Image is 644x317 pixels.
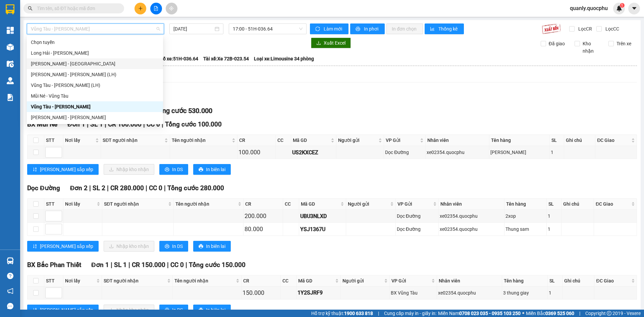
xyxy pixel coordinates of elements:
[40,306,93,314] span: [PERSON_NAME] sắp xếp
[293,137,329,144] span: Mã GD
[165,120,222,128] span: Tổng cước 100.000
[7,77,14,84] img: warehouse-icon
[193,164,231,175] button: printerIn biên lai
[138,6,143,11] span: plus
[90,120,103,128] span: SL 1
[562,275,595,286] th: Ghi chú
[172,306,183,314] span: In DS
[427,149,488,156] div: xe02354.quocphu
[548,275,562,286] th: SL
[27,58,163,69] div: Phan Rí - Long Hải
[438,25,459,33] span: Thống kê
[65,200,95,208] span: Nơi lấy
[27,164,99,175] button: sort-ascending[PERSON_NAME] sắp xếp
[167,261,169,269] span: |
[37,5,116,12] input: Tìm tên, số ĐT hoặc mã đơn
[384,146,426,159] td: Dọc Đường
[522,312,524,315] span: ⚪️
[27,101,163,112] div: Vũng Tàu - Phan Thiết
[93,184,105,192] span: SL 2
[237,135,276,146] th: CR
[311,38,351,48] button: downloadXuất Excel
[143,120,145,128] span: |
[300,225,345,233] div: YSJ1367U
[356,27,361,32] span: printer
[316,41,321,46] span: download
[276,135,291,146] th: CC
[31,49,159,57] div: Long Hải - [PERSON_NAME]
[206,243,225,250] span: In biên lai
[607,311,611,316] span: copyright
[565,4,613,12] span: quanly.quocphu
[154,6,158,11] span: file-add
[107,184,109,192] span: |
[299,223,346,236] td: YSJ1367U
[172,243,183,250] span: In DS
[437,275,502,286] th: Nhân viên
[31,82,159,89] div: Vũng Tàu - [PERSON_NAME] (LH)
[324,25,343,33] span: Làm mới
[7,44,14,51] img: warehouse-icon
[6,4,14,14] img: logo-vxr
[350,23,385,34] button: printerIn phơi
[338,137,377,144] span: Người gửi
[70,184,88,192] span: Đơn 2
[7,94,14,101] img: solution-icon
[459,311,521,316] strong: 0708 023 035 - 0935 103 250
[548,212,560,220] div: 1
[391,289,436,297] div: BX Vũng Tàu
[621,3,623,8] span: 1
[103,137,163,144] span: SĐT người nhận
[67,120,85,128] span: Đơn 1
[27,69,163,80] div: Phan Thiết - Vũng Tàu (LH)
[597,137,630,144] span: ĐC Giao
[89,184,91,192] span: |
[128,261,130,269] span: |
[193,305,231,315] button: printerIn biên lai
[603,25,620,33] span: Lọc CC
[65,137,94,144] span: Nơi lấy
[165,167,169,172] span: printer
[173,25,213,33] input: 12/10/2025
[243,288,279,298] div: 150.000
[167,184,224,192] span: Tổng cước 280.000
[576,25,593,33] span: Lọc CR
[27,241,99,252] button: sort-ascending[PERSON_NAME] sắp xếp
[27,261,81,269] span: BX Bắc Phan Thiết
[489,135,550,146] th: Tên hàng
[364,25,379,33] span: In phơi
[203,55,249,62] span: Tài xế: Xe 72B-023.54
[614,40,634,47] span: Trên xe
[426,135,489,146] th: Nhân viên
[199,308,203,313] span: printer
[596,200,630,208] span: ĐC Giao
[172,137,230,144] span: Tên người nhận
[27,48,163,58] div: Long Hải - Phan Rí
[31,114,159,121] div: [PERSON_NAME] - [PERSON_NAME]
[27,112,163,123] div: Phan Thiết - Vũng Tàu
[199,244,203,249] span: printer
[27,37,163,48] div: Chọn tuyến
[159,305,188,315] button: printerIn DS
[245,211,282,221] div: 200.000
[166,3,177,14] button: aim
[147,120,160,128] span: CC 0
[631,5,637,11] span: caret-down
[397,225,437,233] div: Dọc Đường
[7,60,14,67] img: warehouse-icon
[245,224,282,234] div: 80.000
[547,199,561,210] th: SL
[170,261,184,269] span: CC 0
[440,212,503,220] div: xe02354.quocphu
[91,261,109,269] span: Đơn 1
[162,120,163,128] span: |
[292,148,335,157] div: US2KXCEZ
[548,225,560,233] div: 1
[27,184,60,192] span: Dọc Đường
[160,55,198,62] span: Số xe: 51H-036.64
[114,261,127,269] span: SL 1
[281,275,297,286] th: CC
[396,223,439,236] td: Dọc Đường
[40,166,93,173] span: [PERSON_NAME] sắp xếp
[311,310,373,317] span: Hỗ trợ kỹ thuật:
